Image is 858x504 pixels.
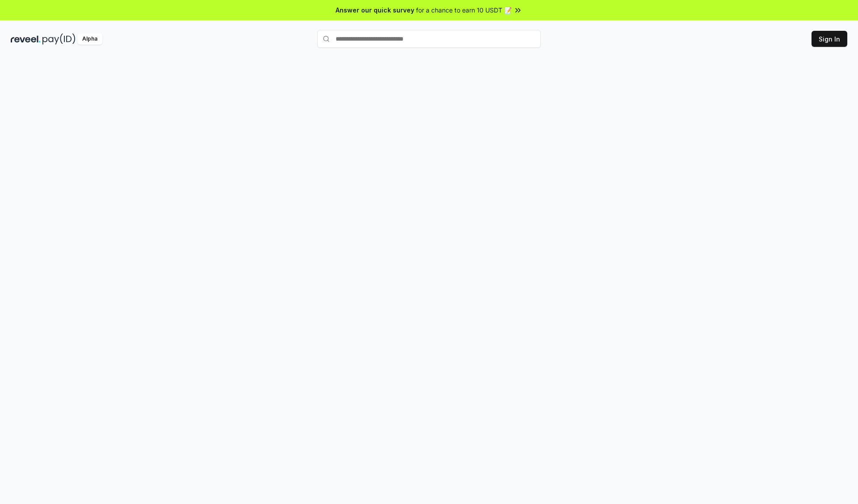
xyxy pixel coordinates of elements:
button: Sign In [812,31,847,47]
img: reveel_dark [11,33,41,45]
span: Answer our quick survey [336,5,414,15]
span: for a chance to earn 10 USDT 📝 [416,5,512,15]
div: Alpha [77,33,102,45]
img: pay_id [42,33,76,45]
